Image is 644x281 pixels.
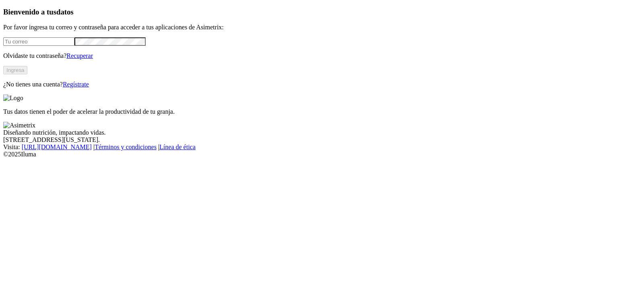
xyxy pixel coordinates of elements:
div: [STREET_ADDRESS][US_STATE]. [3,136,641,144]
div: Visita : | | [3,144,641,151]
img: Logo [3,94,23,102]
p: Olvidaste tu contraseña? [3,52,641,59]
a: Términos y condiciones [95,144,157,150]
a: Línea de ética [159,144,196,150]
span: datos [56,8,74,16]
div: Diseñando nutrición, impactando vidas. [3,129,641,136]
p: Tus datos tienen el poder de acelerar la productividad de tu granja. [3,108,641,115]
div: © 2025 Iluma [3,151,641,158]
input: Tu correo [3,37,74,46]
p: Por favor ingresa tu correo y contraseña para acceder a tus aplicaciones de Asimetrix: [3,24,641,31]
button: Ingresa [3,66,27,74]
p: ¿No tienes una cuenta? [3,81,641,88]
a: Regístrate [63,81,89,88]
h3: Bienvenido a tus [3,8,641,16]
a: [URL][DOMAIN_NAME] [22,144,92,150]
img: Asimetrix [3,122,35,129]
a: Recuperar [66,52,93,59]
